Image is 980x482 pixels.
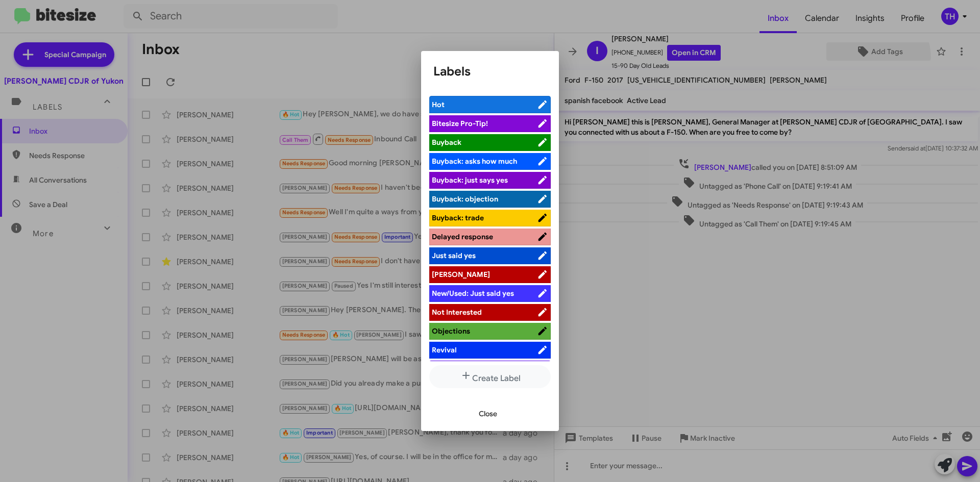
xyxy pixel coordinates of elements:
[432,326,470,336] span: Objections
[433,63,547,80] h1: Labels
[429,365,551,388] button: Create Label
[432,213,484,222] span: Buyback: trade
[432,345,457,354] span: Revival
[479,404,497,423] span: Close
[432,232,493,241] span: Delayed response
[432,308,482,317] span: Not Interested
[432,289,514,298] span: New/Used: Just said yes
[432,157,517,166] span: Buyback: asks how much
[432,251,476,260] span: Just said yes
[432,175,508,185] span: Buyback: just says yes
[471,404,505,423] button: Close
[432,119,488,128] span: Bitesize Pro-Tip!
[432,194,498,204] span: Buyback: objection
[432,138,461,147] span: Buyback
[432,270,490,279] span: [PERSON_NAME]
[432,100,445,109] span: Hot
